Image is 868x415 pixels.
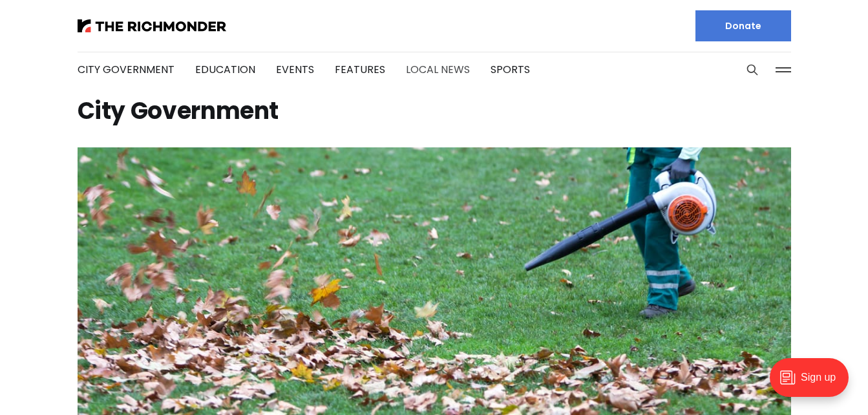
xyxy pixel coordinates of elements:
img: The Richmonder [78,19,226,32]
a: Events [276,62,314,77]
a: Donate [695,10,791,41]
a: Education [195,62,255,77]
a: Local News [406,62,470,77]
a: Features [335,62,385,77]
button: Search this site [743,60,762,80]
h1: City Government [78,101,791,122]
a: Sports [491,62,530,77]
a: City Government [78,62,175,77]
iframe: portal-trigger [759,352,868,415]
